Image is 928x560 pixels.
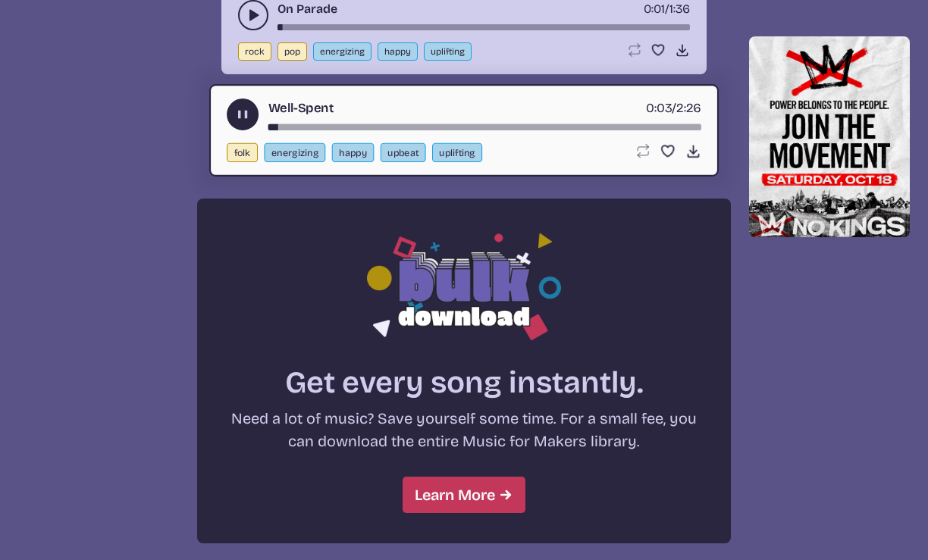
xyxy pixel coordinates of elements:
div: song-time-bar [268,124,701,130]
h2: Get every song instantly. [224,364,704,401]
button: folk [227,143,258,162]
span: timer [644,2,665,16]
button: uplifting [432,143,482,162]
button: upbeat [381,143,426,162]
a: Well-Spent [268,99,334,117]
img: Help save our democracy! [749,36,910,237]
button: energizing [313,42,372,61]
span: 2:26 [676,100,701,115]
button: happy [378,42,418,61]
p: Need a lot of music? Save yourself some time. For a small fee, you can download the entire Music ... [224,407,704,452]
button: Loop [635,143,651,159]
div: song-time-bar [277,24,690,30]
button: Favorite [660,143,676,159]
img: Bulk download [367,229,561,340]
a: Learn More [403,477,525,513]
button: pop [277,42,307,61]
button: energizing [264,143,325,162]
span: 1:36 [669,2,690,16]
span: timer [646,100,672,115]
button: Loop [626,42,641,58]
button: Favorite [651,42,666,58]
button: play-pause toggle [227,99,259,130]
button: happy [332,143,375,162]
button: rock [238,42,271,61]
div: / [646,99,701,117]
button: uplifting [424,42,472,61]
